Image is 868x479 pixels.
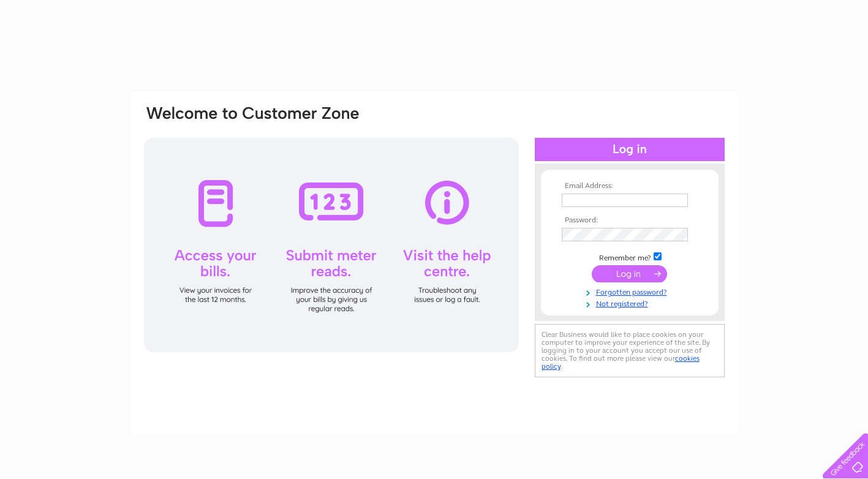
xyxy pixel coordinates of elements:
a: cookies policy [542,354,700,371]
th: Email Address: [559,182,701,190]
input: Submit [592,265,667,282]
a: Not registered? [562,297,701,309]
div: Clear Business would like to place cookies on your computer to improve your experience of the sit... [535,324,725,377]
td: Remember me? [559,251,701,263]
a: Forgotten password? [562,285,701,297]
th: Password: [559,216,701,225]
